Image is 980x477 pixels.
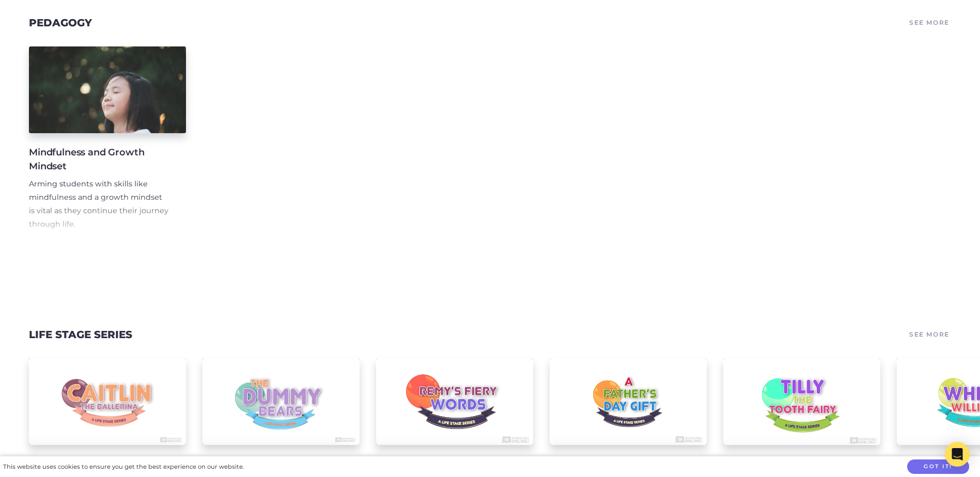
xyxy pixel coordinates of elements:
a: See More [908,15,951,30]
a: Pedagogy [29,17,92,29]
a: See More [908,327,951,342]
p: Arming students with skills like mindfulness and a growth mindset is vital as they continue their... [29,178,169,231]
div: This website uses cookies to ensure you get the best experience on our website. [3,462,244,472]
a: Life Stage Series [29,328,132,341]
a: Mindfulness and Growth Mindset Arming students with skills like mindfulness and a growth mindset ... [29,46,186,245]
div: Open Intercom Messenger [945,442,970,467]
h4: Mindfulness and Growth Mindset [29,146,169,173]
button: Got it! [907,459,969,474]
